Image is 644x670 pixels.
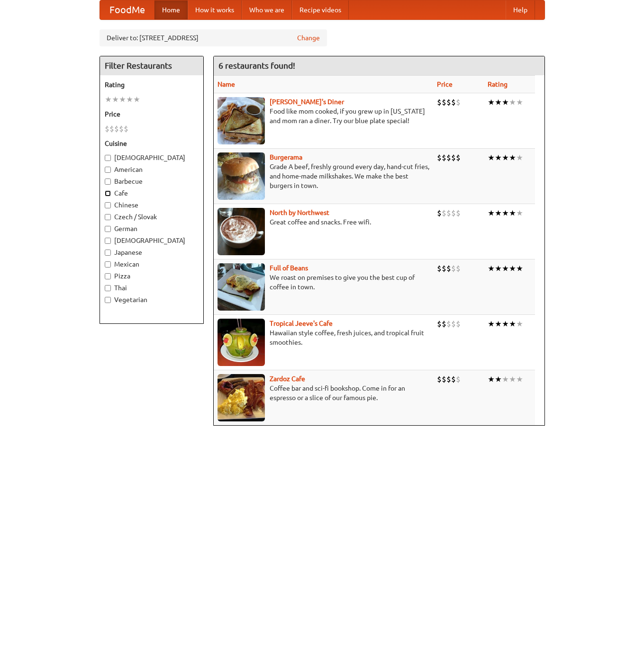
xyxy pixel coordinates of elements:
[218,162,429,190] p: Grade A beef, freshly ground every day, hand-cut fries, and home-made milkshakes. We make the bes...
[495,374,502,384] li: ★
[105,202,111,208] input: Chinese
[446,319,451,329] li: $
[126,94,133,105] li: ★
[488,263,495,274] li: ★
[105,214,111,220] input: Czech / Slovak
[105,226,111,232] input: German
[105,224,199,233] label: German
[112,94,119,105] li: ★
[509,208,516,218] li: ★
[100,29,327,46] div: Deliver to: [STREET_ADDRESS]
[502,152,509,163] li: ★
[502,97,509,107] li: ★
[105,153,199,162] label: [DEMOGRAPHIC_DATA]
[456,97,461,107] li: $
[124,124,128,134] li: $
[270,98,344,106] a: [PERSON_NAME]'s Diner
[105,80,199,89] h5: Rating
[488,374,495,384] li: ★
[133,94,140,105] li: ★
[105,283,199,293] label: Thai
[105,212,199,222] label: Czech / Slovak
[446,97,451,107] li: $
[218,374,265,421] img: zardoz.jpg
[105,285,111,291] input: Thai
[516,319,523,329] li: ★
[488,80,508,88] a: Rating
[105,188,199,198] label: Cafe
[446,152,451,163] li: $
[456,263,461,274] li: $
[516,263,523,274] li: ★
[451,97,456,107] li: $
[451,374,456,384] li: $
[270,209,329,216] a: North by Northwest
[270,375,305,383] b: Zardoz Cafe
[119,124,124,134] li: $
[105,273,111,279] input: Pizza
[218,319,265,366] img: jeeves.jpg
[218,80,235,88] a: Name
[502,374,509,384] li: ★
[437,374,442,384] li: $
[451,263,456,274] li: $
[502,208,509,218] li: ★
[105,94,112,105] li: ★
[188,0,242,19] a: How it works
[105,179,111,185] input: Barbecue
[451,319,456,329] li: $
[516,97,523,107] li: ★
[437,97,442,107] li: $
[456,374,461,384] li: $
[495,97,502,107] li: ★
[242,0,292,19] a: Who we are
[437,152,442,163] li: $
[502,263,509,274] li: ★
[218,208,265,255] img: north.jpg
[442,374,446,384] li: $
[456,319,461,329] li: $
[218,61,295,70] ng-pluralize: 6 restaurants found!
[105,271,199,281] label: Pizza
[270,153,302,161] a: Burgerama
[218,97,265,144] img: sallys.jpg
[446,208,451,218] li: $
[105,261,111,268] input: Mexican
[100,0,154,19] a: FoodMe
[451,152,456,163] li: $
[509,152,516,163] li: ★
[105,109,199,119] h5: Price
[437,263,442,274] li: $
[509,97,516,107] li: ★
[509,319,516,329] li: ★
[105,295,199,304] label: Vegetarian
[105,248,199,257] label: Japanese
[509,374,516,384] li: ★
[451,208,456,218] li: $
[442,208,446,218] li: $
[218,152,265,200] img: burgerama.jpg
[270,264,308,272] a: Full of Beans
[495,319,502,329] li: ★
[495,263,502,274] li: ★
[105,259,199,269] label: Mexican
[270,320,333,327] a: Tropical Jeeve's Cafe
[292,0,349,19] a: Recipe videos
[100,56,203,75] h4: Filter Restaurants
[488,97,495,107] li: ★
[437,319,442,329] li: $
[297,33,320,43] a: Change
[442,319,446,329] li: $
[442,152,446,163] li: $
[495,152,502,163] li: ★
[114,124,119,134] li: $
[437,80,453,88] a: Price
[218,273,429,292] p: We roast on premises to give you the best cup of coffee in town.
[109,124,114,134] li: $
[105,236,199,245] label: [DEMOGRAPHIC_DATA]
